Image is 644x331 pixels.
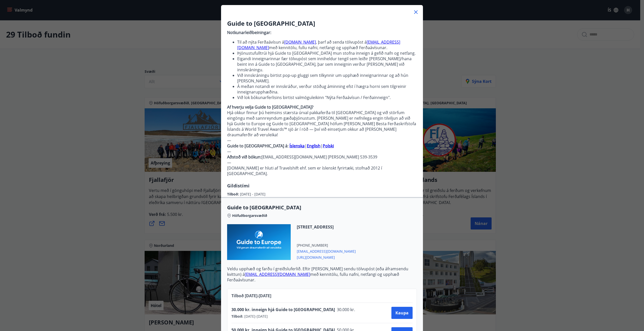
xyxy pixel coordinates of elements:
p: [EMAIL_ADDRESS][DOMAIN_NAME] [PERSON_NAME] 539-3539 [227,154,417,160]
p: | | [227,143,417,149]
a: English [307,143,320,149]
li: Þjónustufulltrúi hjá Guide to [GEOGRAPHIC_DATA] mun stofna inneign á gefið nafn og netfang. [237,50,417,56]
p: [DOMAIN_NAME] er hluti af Travelshift ehf. sem er íslenskt fyrirtæki, stofnað 2012 í [GEOGRAPHIC_... [227,165,417,176]
strong: Af hverju velja Guide to [GEOGRAPHIC_DATA]? [227,104,313,110]
span: Tilboð [DATE] - [DATE] [231,293,271,299]
span: [URL][DOMAIN_NAME] [297,254,356,260]
p: Veldu upphæð og farðu í greiðsluferlið. Eftir [PERSON_NAME] sendu tölvupóst (eða áframsendu kvitt... [227,266,417,283]
span: [STREET_ADDRESS] [297,224,356,230]
span: Gildistími [227,183,250,189]
a: [EMAIL_ADDRESS][DOMAIN_NAME] [245,272,310,277]
p: — [227,138,417,143]
li: Eigandi inneignarinnar fær tölvupóst sem inniheldur tengil sem leiðir [PERSON_NAME]/hana beint in... [237,56,417,73]
a: [DOMAIN_NAME] [284,39,316,45]
span: [DATE] - [DATE] [240,192,265,196]
span: [EMAIL_ADDRESS][DOMAIN_NAME] [297,248,356,254]
a: Íslenska [289,143,305,149]
p: — [227,149,417,154]
span: [PHONE_NUMBER] [297,243,356,248]
li: Til að nýta Ferðaávísun á , þarf að senda tölvupóst á með kennitölu, fullu nafni, netfangi og upp... [237,39,417,50]
p: Hjá okkur finnur þú heimsins stærsta úrval pakkaferða til [GEOGRAPHIC_DATA] og við störfum eingön... [227,110,417,138]
p: — [227,160,417,165]
li: Við lok bókunarferlisins birtist valmöguleikinn "Nýta Ferðaávísun / Ferðainneign". [237,95,417,100]
li: Á meðan notandi er innskráður, verður stöðug áminning efst í hægra horni sem tilgreinir inneignar... [237,84,417,95]
h3: Guide to [GEOGRAPHIC_DATA] [227,19,417,28]
span: Guide to [GEOGRAPHIC_DATA] [227,204,417,211]
a: Polski [323,143,334,149]
strong: Notkunarleiðbeiningar: [227,30,271,35]
li: Við innskráningu birtist pop-up gluggi sem tilkynnir um upphæð inneignarinnar og að hún [PERSON_N... [237,73,417,84]
strong: Aðstoð við bókun: [227,154,261,160]
span: Höfuðborgarsvæðið [232,213,267,218]
a: [EMAIL_ADDRESS][DOMAIN_NAME] [237,39,400,50]
strong: Guide to [GEOGRAPHIC_DATA] á: [227,143,288,149]
span: Tilboð : [227,192,240,196]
